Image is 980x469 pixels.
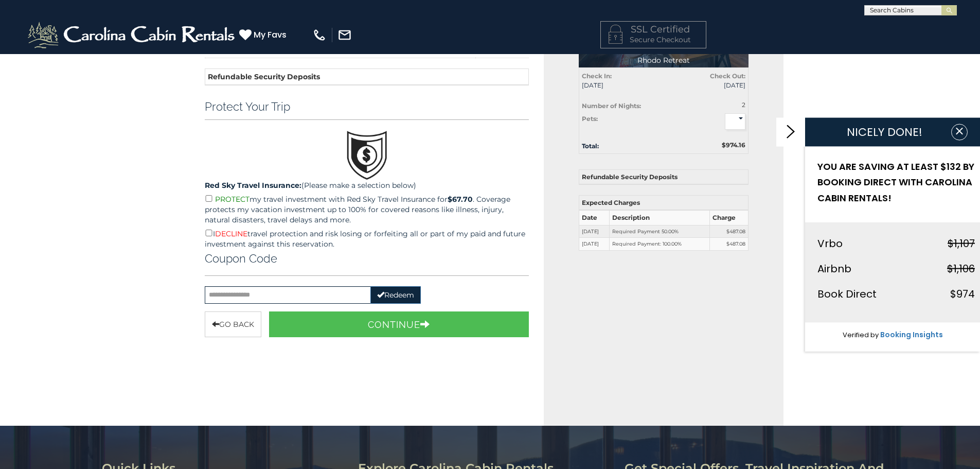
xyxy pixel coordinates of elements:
[582,115,598,123] strong: Pets:
[215,195,250,204] span: PROTECT
[205,193,529,225] p: my travel investment with Red Sky Travel Insurance for . Coverage protects my vacation investment...
[579,238,609,251] td: [DATE]
[817,287,877,301] span: Book Direct
[609,225,709,238] td: Required Payment 50.00%
[579,170,748,185] th: Refundable Security Deposits
[710,72,745,80] strong: Check Out:
[582,81,656,90] span: [DATE]
[671,81,745,90] span: [DATE]
[843,330,879,340] span: Verified by
[205,181,301,190] strong: Red Sky Travel Insurance:
[664,141,753,149] div: $974.16
[205,180,529,190] p: (Please make a selection below)
[609,25,698,35] h4: SSL Certified
[239,28,289,42] a: My Favs
[709,225,748,238] td: $487.08
[609,238,709,251] td: Required Payment: 100.00%
[950,285,975,303] div: $974
[579,225,609,238] td: [DATE]
[254,28,287,41] span: My Favs
[579,210,609,225] th: Date
[817,260,851,277] div: Airbnb
[817,235,843,252] div: Vrbo
[579,196,748,211] th: Expected Charges
[370,286,421,304] button: Redeem
[609,34,698,45] p: Secure Checkout
[709,210,748,225] th: Charge
[880,329,943,340] a: Booking Insights
[215,229,247,238] span: DECLINE
[701,100,745,109] div: 2
[582,72,612,80] strong: Check In:
[26,20,239,50] img: White-1-2.png
[579,53,749,67] p: Rhodo Retreat
[709,238,748,251] td: $487.08
[346,130,387,180] img: travel.png
[948,236,975,251] strike: $1,107
[582,102,641,110] strong: Number of Nights:
[582,142,599,150] strong: Total:
[205,252,529,276] div: Coupon Code
[609,210,709,225] th: Description
[337,28,352,42] img: mail-regular-white.png
[817,159,975,206] h2: YOU ARE SAVING AT LEAST $132 BY BOOKING DIRECT WITH CAROLINA CABIN RENTALS!
[269,311,529,337] button: Continue
[205,100,529,113] h3: Protect Your Trip
[205,311,261,337] button: Go Back
[448,195,473,204] strong: $67.70
[205,228,529,249] p: I travel protection and risk losing or forfeiting all or part of my paid and future investment ag...
[947,262,975,276] strike: $1,106
[205,69,529,85] th: Refundable Security Deposits
[609,25,622,44] img: LOCKICON1.png
[312,28,327,42] img: phone-regular-white.png
[817,126,951,138] h1: NICELY DONE!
